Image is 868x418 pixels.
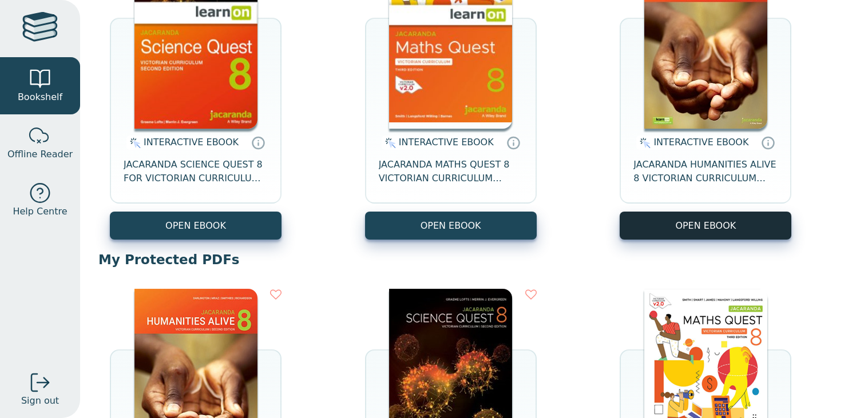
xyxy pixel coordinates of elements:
[633,158,778,185] span: JACARANDA HUMANITIES ALIVE 8 VICTORIAN CURRICULUM LEARNON EBOOK 2E
[506,136,520,149] a: Interactive eBooks are accessed online via the publisher’s portal. They contain interactive resou...
[365,212,537,240] button: OPEN EBOOK
[653,137,748,148] span: INTERACTIVE EBOOK
[126,136,141,150] img: interactive.svg
[124,158,268,185] span: JACARANDA SCIENCE QUEST 8 FOR VICTORIAN CURRICULUM LEARNON 2E EBOOK
[399,137,494,148] span: INTERACTIVE EBOOK
[98,251,850,268] p: My Protected PDFs
[379,158,523,185] span: JACARANDA MATHS QUEST 8 VICTORIAN CURRICULUM LEARNON EBOOK 3E
[13,205,67,218] span: Help Centre
[251,136,265,149] a: Interactive eBooks are accessed online via the publisher’s portal. They contain interactive resou...
[21,394,59,408] span: Sign out
[620,212,791,240] button: OPEN EBOOK
[636,136,651,150] img: interactive.svg
[7,148,73,161] span: Offline Reader
[110,212,282,240] button: OPEN EBOOK
[144,137,239,148] span: INTERACTIVE EBOOK
[761,136,775,149] a: Interactive eBooks are accessed online via the publisher’s portal. They contain interactive resou...
[382,136,396,150] img: interactive.svg
[18,90,62,104] span: Bookshelf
